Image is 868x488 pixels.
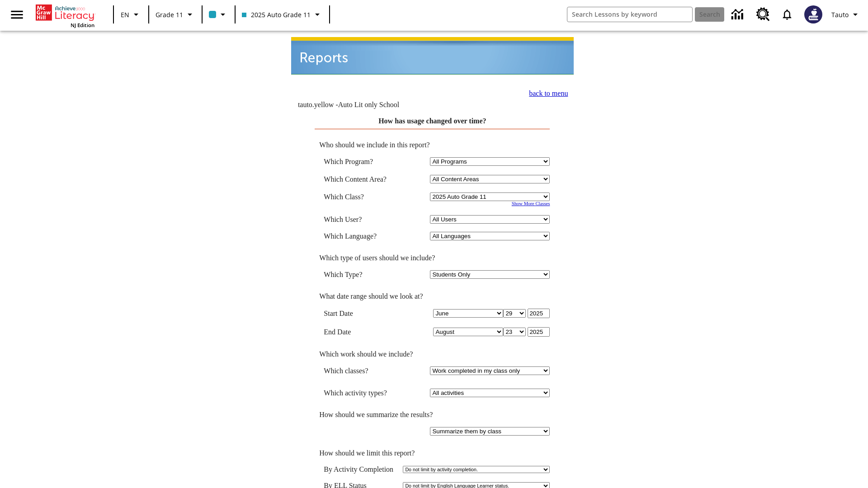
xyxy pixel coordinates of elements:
button: Class: 2025 Auto Grade 11, Select your class [238,6,326,23]
a: back to menu [529,89,568,97]
div: Home [36,3,94,28]
td: Which classes? [324,366,400,375]
td: Which Class? [324,192,400,201]
span: Grade 11 [156,10,183,19]
a: Data Center [726,2,751,27]
a: How has usage changed over time? [378,117,486,125]
span: EN [121,10,129,19]
td: Start Date [324,309,400,318]
a: Resource Center, Will open in new tab [751,2,775,27]
td: By Activity Completion [324,465,401,474]
img: header [291,37,574,75]
td: End Date [324,327,400,337]
td: tauto.yellow - [298,101,464,109]
td: Which Type? [324,270,400,279]
td: Which User? [324,215,400,224]
td: Which work should we include? [315,350,550,358]
input: search field [567,7,692,22]
td: Which activity types? [324,389,400,397]
button: Class color is light blue. Change class color [205,6,232,23]
span: Tauto [831,10,849,19]
a: Show More Classes [512,201,550,206]
td: Who should we include in this report? [315,141,550,149]
span: NJ Edition [71,22,94,28]
td: What date range should we look at? [315,292,550,300]
span: 2025 Auto Grade 11 [242,10,311,19]
button: Open side menu [4,1,30,28]
td: Which Program? [324,157,400,166]
td: Which type of users should we include? [315,254,550,262]
button: Grade: Grade 11, Select a grade [152,6,199,23]
td: Which Language? [324,232,400,240]
nobr: Which Content Area? [324,175,387,183]
td: How should we summarize the results? [315,411,550,419]
button: Language: EN, Select a language [117,6,146,23]
button: Select a new avatar [799,3,828,26]
td: How should we limit this report? [315,449,550,457]
button: Profile/Settings [828,6,864,23]
img: Avatar [804,5,822,23]
a: Notifications [775,3,799,26]
nobr: Auto Lit only School [338,101,400,108]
